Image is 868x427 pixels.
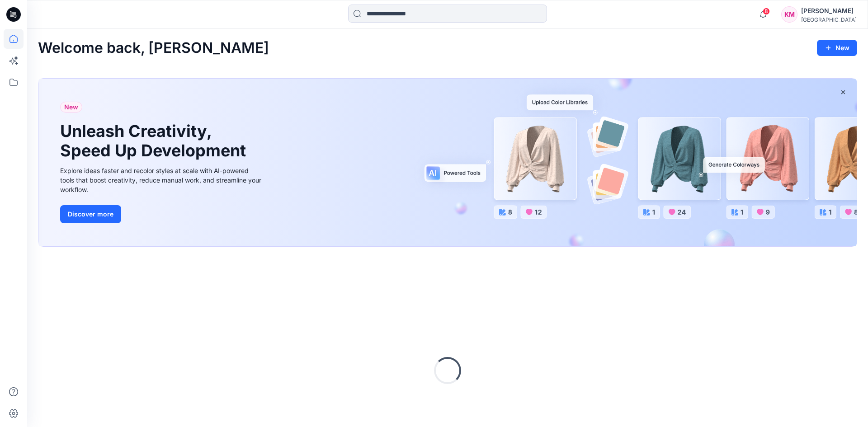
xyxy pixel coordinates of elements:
[801,5,857,16] div: [PERSON_NAME]
[763,8,770,15] span: 8
[60,166,264,194] div: Explore ideas faster and recolor styles at scale with AI-powered tools that boost creativity, red...
[801,16,857,23] div: [GEOGRAPHIC_DATA]
[60,122,250,160] h1: Unleash Creativity, Speed Up Development
[781,6,797,23] div: KM
[38,40,269,56] h2: Welcome back, [PERSON_NAME]
[64,102,78,113] span: New
[60,205,264,223] a: Discover more
[817,40,857,56] button: New
[60,205,121,223] button: Discover more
